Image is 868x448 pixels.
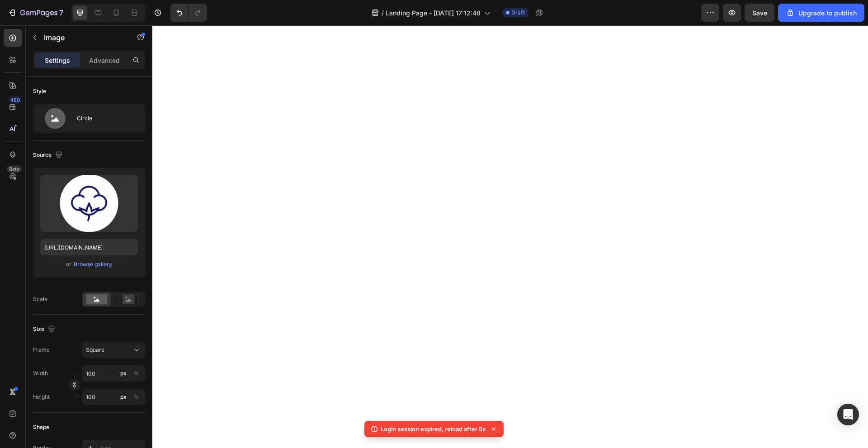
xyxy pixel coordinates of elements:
[82,389,145,405] input: px%
[118,391,129,402] button: %
[382,8,384,18] span: /
[33,423,49,431] div: Shape
[837,404,859,425] div: Open Intercom Messenger
[152,25,868,448] iframe: Design area
[33,346,50,354] label: Frame
[120,393,127,401] div: px
[9,96,22,104] div: 450
[86,346,104,354] span: Square
[170,4,207,22] div: Undo/Redo
[74,260,112,269] div: Browse gallery
[73,260,113,269] button: Browse gallery
[33,393,50,401] label: Height
[33,87,46,95] div: Style
[59,7,63,18] p: 7
[4,4,67,22] button: 7
[120,369,127,377] div: px
[77,108,132,129] div: Circle
[786,8,857,18] div: Upgrade to publish
[40,239,138,255] input: https://example.com/image.jpg
[33,369,48,377] label: Width
[131,391,142,402] button: px
[7,165,22,173] div: Beta
[82,365,145,382] input: px%
[752,9,767,17] span: Save
[133,393,139,401] div: %
[386,8,481,18] span: Landing Page - [DATE] 17:12:48
[118,368,129,379] button: %
[45,56,70,65] p: Settings
[511,9,525,17] span: Draft
[33,295,47,303] div: Scale
[40,175,138,232] img: preview-image
[44,32,121,43] p: Image
[82,342,145,358] button: Square
[131,368,142,379] button: px
[778,4,864,22] button: Upgrade to publish
[381,424,486,434] p: Login session expired, reload after 5s
[89,56,120,65] p: Advanced
[133,369,139,377] div: %
[745,4,774,22] button: Save
[33,149,64,161] div: Source
[66,259,71,270] span: or
[33,323,57,335] div: Size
